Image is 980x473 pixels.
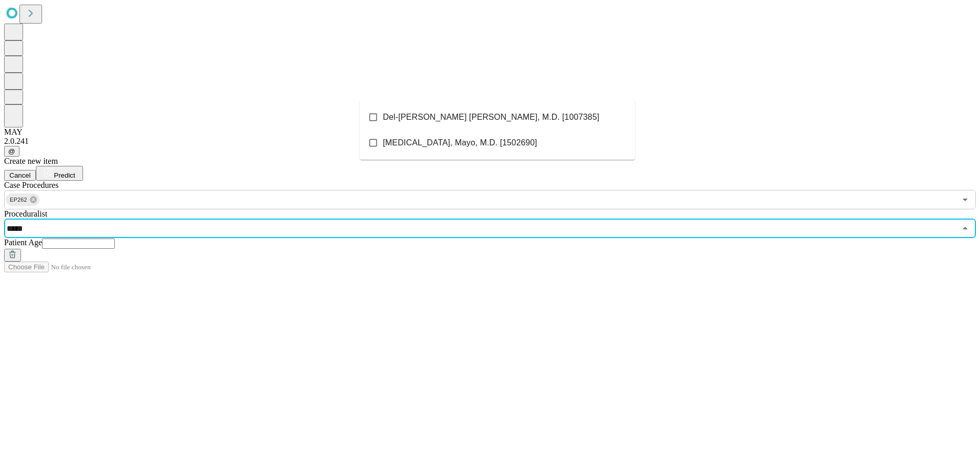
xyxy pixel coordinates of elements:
[6,193,39,206] div: EP262
[8,147,15,155] span: @
[6,194,31,206] span: EP262
[4,157,58,165] span: Create new item
[958,221,972,235] button: Close
[958,192,972,207] button: Open
[36,166,83,181] button: Predict
[4,238,42,247] span: Patient Age
[383,111,599,123] span: Del-[PERSON_NAME] [PERSON_NAME], M.D. [1007385]
[4,146,19,157] button: @
[4,127,976,137] div: MAY
[4,170,36,181] button: Cancel
[9,171,31,179] span: Cancel
[4,181,58,189] span: Scheduled Procedure
[4,209,47,218] span: Proceduralist
[4,137,976,146] div: 2.0.241
[54,171,75,179] span: Predict
[383,137,537,149] span: [MEDICAL_DATA], Mayo, M.D. [1502690]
